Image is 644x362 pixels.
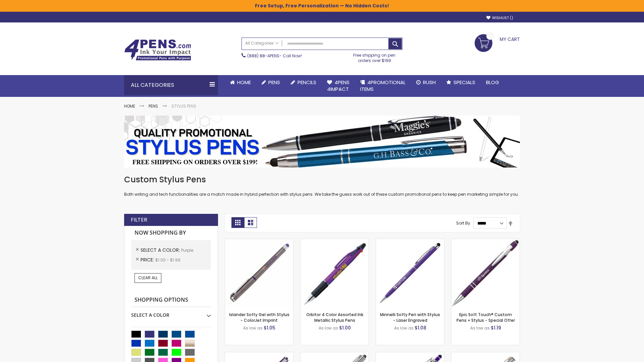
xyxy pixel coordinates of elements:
[141,256,155,263] span: Price
[360,79,406,93] span: 4PROMOTIONAL ITEMS
[415,324,426,331] span: $1.08
[124,39,191,61] img: 4Pens Custom Pens and Promotional Products
[225,239,293,307] img: Islander Softy Gel with Stylus - ColorJet Imprint-Purple
[225,75,256,90] a: Home
[470,325,490,331] span: As low as
[306,312,363,323] a: Orbitor 4 Color Assorted Ink Metallic Stylus Pens
[268,79,280,86] span: Pens
[486,15,513,20] a: Wishlist
[380,312,440,323] a: Minnelli Softy Pen with Stylus - Laser Engraved
[155,257,180,263] span: $1.00 - $1.99
[319,325,338,331] span: As low as
[247,53,302,59] span: - Call Now!
[327,79,350,93] span: 4Pens 4impact
[346,50,403,63] div: Free shipping on pen orders over $199
[491,324,501,331] span: $1.19
[301,352,369,358] a: Tres-Chic with Stylus Metal Pen - Standard Laser-Purple
[231,217,244,228] strong: Grid
[225,352,293,358] a: Avendale Velvet Touch Stylus Gel Pen-Purple
[285,75,322,90] a: Pencils
[181,247,193,253] span: Purple
[138,275,158,281] span: Clear All
[131,226,211,240] strong: Now Shopping by
[256,75,285,90] a: Pens
[441,75,481,90] a: Specials
[457,312,515,323] a: Epic Soft Touch® Custom Pens + Stylus - Special Offer
[124,174,520,197] div: Both writing and tech functionalities are a match made in hybrid perfection with stylus pens. We ...
[453,79,475,86] span: Specials
[355,75,411,97] a: 4PROMOTIONALITEMS
[131,307,211,318] div: Select A Color
[376,352,444,358] a: Phoenix Softy with Stylus Pen - Laser-Purple
[376,239,444,307] img: Minnelli Softy Pen with Stylus - Laser Engraved-Purple
[242,38,282,49] a: All Categories
[298,79,316,86] span: Pencils
[264,324,275,331] span: $1.05
[456,220,470,226] label: Sort By
[481,75,504,90] a: Blog
[451,352,520,358] a: Tres-Chic Touch Pen - Standard Laser-Purple
[322,75,355,97] a: 4Pens4impact
[301,239,369,244] a: Orbitor 4 Color Assorted Ink Metallic Stylus Pens-Purple
[124,116,520,168] img: Stylus Pens
[229,312,289,323] a: Islander Softy Gel with Stylus - ColorJet Imprint
[411,75,441,90] a: Rush
[245,41,279,46] span: All Categories
[171,103,196,109] strong: Stylus Pens
[124,174,520,185] h1: Custom Stylus Pens
[131,216,147,224] strong: Filter
[149,103,158,109] a: Pens
[451,239,520,307] img: 4P-MS8B-Purple
[451,239,520,244] a: 4P-MS8B-Purple
[225,239,293,244] a: Islander Softy Gel with Stylus - ColorJet Imprint-Purple
[247,53,279,59] a: (888) 88-4PENS
[339,324,351,331] span: $1.00
[237,79,251,86] span: Home
[394,325,414,331] span: As low as
[486,79,499,86] span: Blog
[131,293,211,307] strong: Shopping Options
[141,247,181,253] span: Select A Color
[376,239,444,244] a: Minnelli Softy Pen with Stylus - Laser Engraved-Purple
[243,325,263,331] span: As low as
[135,273,161,283] a: Clear All
[124,103,135,109] a: Home
[301,239,369,307] img: Orbitor 4 Color Assorted Ink Metallic Stylus Pens-Purple
[423,79,436,86] span: Rush
[124,75,218,95] div: All Categories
